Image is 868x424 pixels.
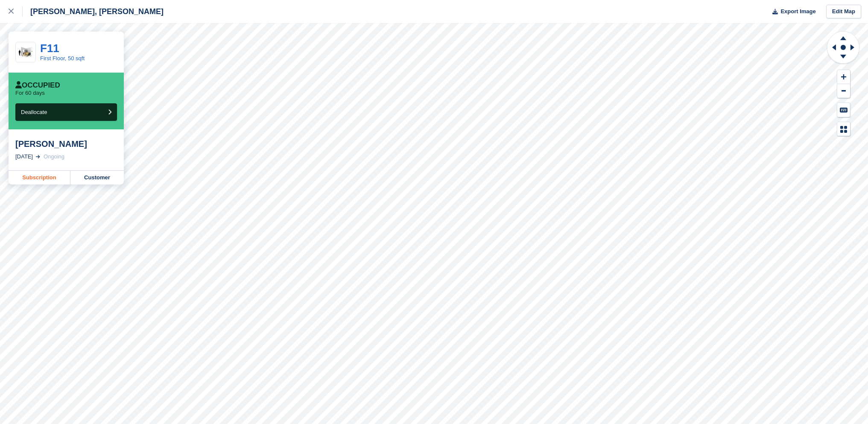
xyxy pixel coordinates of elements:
[9,171,70,184] a: Subscription
[36,155,40,158] img: arrow-right-light-icn-cde0832a797a2874e46488d9cf13f60e5c3a73dbe684e267c42b8395dfbc2abf.svg
[40,55,85,61] a: First Floor, 50 sqft
[767,5,816,19] button: Export Image
[837,84,850,98] button: Zoom Out
[40,42,59,55] a: F11
[780,7,815,16] span: Export Image
[70,171,124,184] a: Customer
[826,5,861,19] a: Edit Map
[837,122,850,136] button: Map Legend
[44,152,64,161] div: Ongoing
[16,45,35,60] img: 50-sqft-unit.jpg
[15,139,117,149] div: [PERSON_NAME]
[23,6,164,17] div: [PERSON_NAME], [PERSON_NAME]
[15,103,117,121] button: Deallocate
[21,109,47,115] span: Deallocate
[837,70,850,84] button: Zoom In
[15,152,33,161] div: [DATE]
[15,81,60,90] div: Occupied
[837,103,850,117] button: Keyboard Shortcuts
[15,90,45,96] p: For 60 days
